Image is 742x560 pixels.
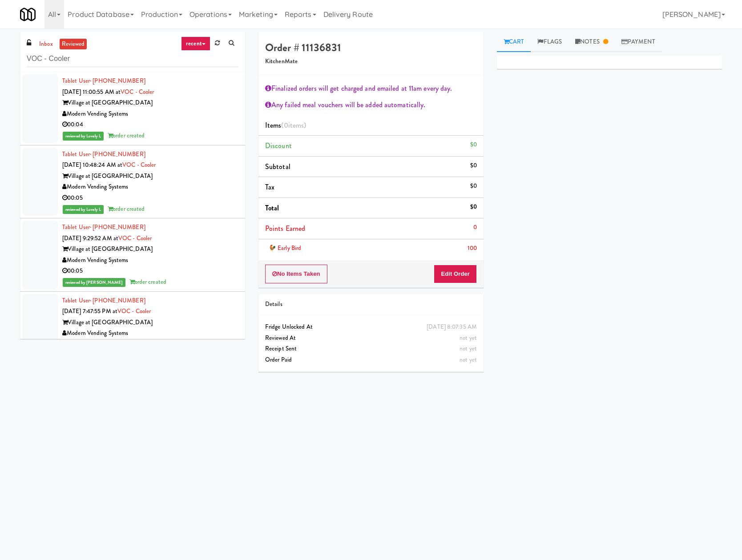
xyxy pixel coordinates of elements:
[434,265,477,283] button: Edit Order
[62,161,122,169] span: [DATE] 10:48:24 AM at
[117,307,151,315] a: VOC - Cooler
[62,88,121,96] span: [DATE] 11:00:55 AM at
[265,322,477,333] div: Fridge Unlocked At
[460,334,477,342] span: not yet
[62,307,117,315] span: [DATE] 7:47:55 PM at
[62,150,145,158] a: Tablet User· [PHONE_NUMBER]
[62,296,145,305] a: Tablet User· [PHONE_NUMBER]
[62,234,118,242] span: [DATE] 9:29:52 AM at
[473,222,477,233] div: 0
[265,141,292,151] span: Discount
[62,255,238,266] div: Modern Vending Systems
[37,39,55,50] a: inbox
[62,244,238,255] div: Village at [GEOGRAPHIC_DATA]
[20,72,245,145] li: Tablet User· [PHONE_NUMBER][DATE] 11:00:55 AM atVOC - CoolerVillage at [GEOGRAPHIC_DATA]Modern Ve...
[468,243,477,254] div: 100
[121,88,154,96] a: VOC - Cooler
[62,193,238,204] div: 00:05
[265,42,477,53] h4: Order # 11136831
[265,182,274,192] span: Tax
[20,218,245,292] li: Tablet User· [PHONE_NUMBER][DATE] 9:29:52 AM atVOC - CoolerVillage at [GEOGRAPHIC_DATA]Modern Ven...
[265,203,279,213] span: Total
[427,322,477,333] div: [DATE] 8:07:35 AM
[265,343,477,355] div: Receipt Sent
[62,266,238,277] div: 00:05
[265,223,305,234] span: Points Earned
[265,265,327,283] button: No Items Taken
[62,328,238,339] div: Modern Vending Systems
[265,355,477,366] div: Order Paid
[531,32,569,52] a: Flags
[62,171,238,182] div: Village at [GEOGRAPHIC_DATA]
[265,82,477,95] div: Finalized orders will get charged and emailed at 11am every day.
[62,77,145,85] a: Tablet User· [PHONE_NUMBER]
[281,120,306,130] span: (0 )
[265,333,477,344] div: Reviewed At
[470,160,477,171] div: $0
[62,223,145,231] a: Tablet User· [PHONE_NUMBER]
[108,205,145,213] span: order created
[108,131,145,140] span: order created
[20,292,245,365] li: Tablet User· [PHONE_NUMBER][DATE] 7:47:55 PM atVOC - CoolerVillage at [GEOGRAPHIC_DATA]Modern Ven...
[497,32,531,52] a: Cart
[470,139,477,150] div: $0
[90,296,145,305] span: · [PHONE_NUMBER]
[460,355,477,364] span: not yet
[460,344,477,353] span: not yet
[181,36,210,51] a: recent
[63,278,125,287] span: reviewed by [PERSON_NAME]
[62,97,238,109] div: Village at [GEOGRAPHIC_DATA]
[569,32,615,52] a: Notes
[63,132,104,141] span: reviewed by Lovely L
[90,77,145,85] span: · [PHONE_NUMBER]
[269,244,301,252] span: 🐓 Early Bird
[470,181,477,192] div: $0
[265,161,290,172] span: Subtotal
[118,234,152,242] a: VOC - Cooler
[288,120,304,130] ng-pluralize: items
[27,51,238,67] input: Search vision orders
[615,32,662,52] a: Payment
[265,98,477,112] div: Any failed meal vouchers will be added automatically.
[60,39,87,50] a: reviewed
[20,7,36,22] img: Micromart
[90,150,145,158] span: · [PHONE_NUMBER]
[62,181,238,193] div: Modern Vending Systems
[265,120,306,130] span: Items
[90,223,145,231] span: · [PHONE_NUMBER]
[62,317,238,328] div: Village at [GEOGRAPHIC_DATA]
[62,109,238,120] div: Modern Vending Systems
[20,145,245,219] li: Tablet User· [PHONE_NUMBER][DATE] 10:48:24 AM atVOC - CoolerVillage at [GEOGRAPHIC_DATA]Modern Ve...
[470,201,477,213] div: $0
[122,161,156,169] a: VOC - Cooler
[265,58,477,65] h5: KitchenMate
[63,205,104,214] span: reviewed by Lovely L
[62,119,238,130] div: 00:04
[129,278,166,286] span: order created
[265,299,477,310] div: Details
